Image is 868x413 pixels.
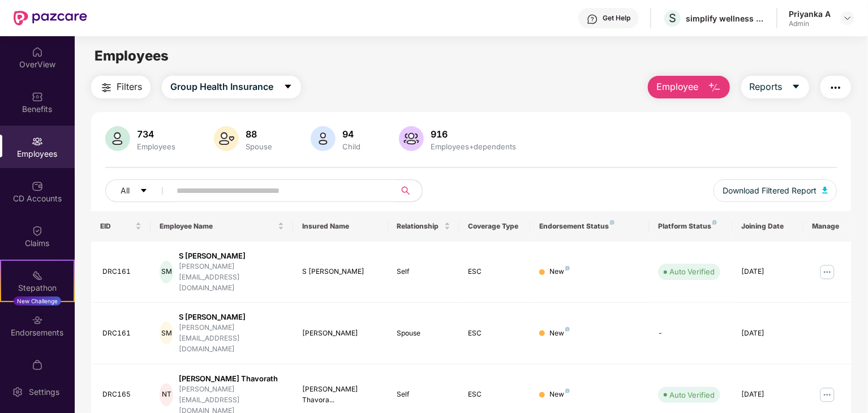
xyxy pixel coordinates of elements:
span: caret-down [283,82,293,92]
img: svg+xml;base64,PHN2ZyBpZD0iRW1wbG95ZWVzIiB4bWxucz0iaHR0cDovL3d3dy53My5vcmcvMjAwMC9zdmciIHdpZHRoPS... [32,136,43,147]
td: - [649,303,732,364]
div: SM [160,261,173,283]
button: Group Health Insurancecaret-down [162,76,301,98]
span: Employee [656,80,699,94]
th: Manage [803,211,851,242]
div: Spouse [397,328,450,339]
img: svg+xml;base64,PHN2ZyBpZD0iSGVscC0zMngzMiIgeG1sbnM9Imh0dHA6Ly93d3cudzMub3JnLzIwMDAvc3ZnIiB3aWR0aD... [587,14,598,25]
div: ESC [469,266,522,277]
button: Employee [648,76,730,98]
div: New Challenge [14,296,61,306]
div: DRC161 [102,328,141,339]
div: 88 [243,128,274,140]
span: S [669,11,676,25]
th: Employee Name [151,211,293,242]
div: S [PERSON_NAME] [179,251,284,261]
span: Group Health Insurance [170,80,273,94]
img: svg+xml;base64,PHN2ZyB4bWxucz0iaHR0cDovL3d3dy53My5vcmcvMjAwMC9zdmciIHhtbG5zOnhsaW5rPSJodHRwOi8vd3... [822,187,828,193]
div: Employees [135,142,178,151]
span: search [394,186,416,195]
img: svg+xml;base64,PHN2ZyBpZD0iRHJvcGRvd24tMzJ4MzIiIHhtbG5zPSJodHRwOi8vd3d3LnczLm9yZy8yMDAwL3N2ZyIgd2... [843,14,852,23]
div: New [549,328,570,339]
div: Self [397,389,450,400]
span: Employees [94,48,169,64]
div: simplify wellness india private limited [686,13,765,24]
img: svg+xml;base64,PHN2ZyBpZD0iQ0RfQWNjb3VudHMiIGRhdGEtbmFtZT0iQ0QgQWNjb3VudHMiIHhtbG5zPSJodHRwOi8vd3... [32,180,43,192]
div: Endorsement Status [539,222,640,231]
div: Child [340,142,363,151]
div: Self [397,266,450,277]
div: S [PERSON_NAME] [302,266,379,277]
div: Stepathon [1,282,74,294]
button: Filters [91,76,151,98]
span: Download Filtered Report [723,184,817,197]
div: [DATE] [741,266,794,277]
div: [PERSON_NAME][EMAIL_ADDRESS][DOMAIN_NAME] [179,261,284,294]
img: svg+xml;base64,PHN2ZyBpZD0iU2V0dGluZy0yMHgyMCIgeG1sbnM9Imh0dHA6Ly93d3cudzMub3JnLzIwMDAvc3ZnIiB3aW... [12,386,23,398]
span: caret-down [140,187,148,196]
img: svg+xml;base64,PHN2ZyBpZD0iTXlfT3JkZXJzIiBkYXRhLW5hbWU9Ik15IE9yZGVycyIgeG1sbnM9Imh0dHA6Ly93d3cudz... [32,359,43,371]
span: Relationship [397,222,442,231]
img: svg+xml;base64,PHN2ZyB4bWxucz0iaHR0cDovL3d3dy53My5vcmcvMjAwMC9zdmciIHdpZHRoPSIyNCIgaGVpZ2h0PSIyNC... [100,81,113,94]
th: Insured Name [293,211,388,242]
div: DRC165 [102,389,141,400]
span: caret-down [792,82,801,92]
div: Auto Verified [669,389,715,401]
button: Reportscaret-down [741,76,809,98]
img: svg+xml;base64,PHN2ZyB4bWxucz0iaHR0cDovL3d3dy53My5vcmcvMjAwMC9zdmciIHdpZHRoPSI4IiBoZWlnaHQ9IjgiIH... [712,220,717,225]
img: svg+xml;base64,PHN2ZyB4bWxucz0iaHR0cDovL3d3dy53My5vcmcvMjAwMC9zdmciIHhtbG5zOnhsaW5rPSJodHRwOi8vd3... [708,81,721,94]
div: S [PERSON_NAME] [179,312,284,322]
span: All [121,184,130,197]
div: Employees+dependents [428,142,518,151]
button: Allcaret-down [105,179,174,202]
img: manageButton [818,263,836,281]
img: manageButton [818,386,836,404]
div: Platform Status [658,222,723,231]
div: Get Help [603,14,630,23]
img: New Pazcare Logo [14,11,87,25]
img: svg+xml;base64,PHN2ZyB4bWxucz0iaHR0cDovL3d3dy53My5vcmcvMjAwMC9zdmciIHdpZHRoPSIyMSIgaGVpZ2h0PSIyMC... [32,270,43,281]
span: EID [100,222,133,231]
div: ESC [469,389,522,400]
img: svg+xml;base64,PHN2ZyB4bWxucz0iaHR0cDovL3d3dy53My5vcmcvMjAwMC9zdmciIHhtbG5zOnhsaW5rPSJodHRwOi8vd3... [105,126,130,151]
img: svg+xml;base64,PHN2ZyB4bWxucz0iaHR0cDovL3d3dy53My5vcmcvMjAwMC9zdmciIHdpZHRoPSI4IiBoZWlnaHQ9IjgiIH... [610,220,615,225]
th: Joining Date [732,211,803,242]
img: svg+xml;base64,PHN2ZyB4bWxucz0iaHR0cDovL3d3dy53My5vcmcvMjAwMC9zdmciIHdpZHRoPSI4IiBoZWlnaHQ9IjgiIH... [565,389,570,393]
span: Employee Name [160,222,276,231]
button: search [394,179,423,202]
div: NT [160,384,173,406]
div: Spouse [243,142,274,151]
div: Priyanka A [789,8,831,19]
th: Relationship [388,211,459,242]
span: Reports [750,80,783,94]
div: [PERSON_NAME][EMAIL_ADDRESS][DOMAIN_NAME] [179,322,284,355]
img: svg+xml;base64,PHN2ZyBpZD0iSG9tZSIgeG1sbnM9Imh0dHA6Ly93d3cudzMub3JnLzIwMDAvc3ZnIiB3aWR0aD0iMjAiIG... [32,46,43,58]
div: [PERSON_NAME] [302,328,379,339]
div: 94 [340,128,363,140]
div: ESC [469,328,522,339]
th: Coverage Type [459,211,531,242]
th: EID [91,211,151,242]
div: [DATE] [741,328,794,339]
div: Auto Verified [669,266,715,277]
img: svg+xml;base64,PHN2ZyB4bWxucz0iaHR0cDovL3d3dy53My5vcmcvMjAwMC9zdmciIHdpZHRoPSI4IiBoZWlnaHQ9IjgiIH... [565,327,570,332]
img: svg+xml;base64,PHN2ZyB4bWxucz0iaHR0cDovL3d3dy53My5vcmcvMjAwMC9zdmciIHdpZHRoPSIyNCIgaGVpZ2h0PSIyNC... [829,81,843,94]
div: [PERSON_NAME] Thavora... [302,384,379,406]
div: New [549,266,570,277]
div: Admin [789,19,831,28]
button: Download Filtered Report [714,179,837,202]
img: svg+xml;base64,PHN2ZyBpZD0iQmVuZWZpdHMiIHhtbG5zPSJodHRwOi8vd3d3LnczLm9yZy8yMDAwL3N2ZyIgd2lkdGg9Ij... [32,91,43,102]
span: Filters [117,80,142,94]
div: DRC161 [102,266,141,277]
div: SM [160,322,173,345]
img: svg+xml;base64,PHN2ZyBpZD0iQ2xhaW0iIHhtbG5zPSJodHRwOi8vd3d3LnczLm9yZy8yMDAwL3N2ZyIgd2lkdGg9IjIwIi... [32,225,43,236]
div: 916 [428,128,518,140]
div: [PERSON_NAME] Thavorath [179,373,284,384]
img: svg+xml;base64,PHN2ZyB4bWxucz0iaHR0cDovL3d3dy53My5vcmcvMjAwMC9zdmciIHhtbG5zOnhsaW5rPSJodHRwOi8vd3... [214,126,239,151]
div: [DATE] [741,389,794,400]
div: New [549,389,570,400]
img: svg+xml;base64,PHN2ZyBpZD0iRW5kb3JzZW1lbnRzIiB4bWxucz0iaHR0cDovL3d3dy53My5vcmcvMjAwMC9zdmciIHdpZH... [32,315,43,326]
img: svg+xml;base64,PHN2ZyB4bWxucz0iaHR0cDovL3d3dy53My5vcmcvMjAwMC9zdmciIHhtbG5zOnhsaW5rPSJodHRwOi8vd3... [311,126,336,151]
img: svg+xml;base64,PHN2ZyB4bWxucz0iaHR0cDovL3d3dy53My5vcmcvMjAwMC9zdmciIHhtbG5zOnhsaW5rPSJodHRwOi8vd3... [399,126,424,151]
div: 734 [135,128,178,140]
